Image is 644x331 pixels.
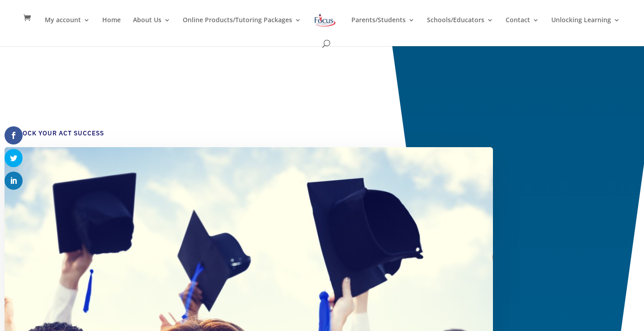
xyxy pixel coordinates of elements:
[551,17,620,38] a: Unlocking Learning
[313,12,337,29] img: Focus on Learning
[102,17,121,38] a: Home
[183,17,301,38] a: Online Products/Tutoring Packages
[45,17,90,38] a: My account
[9,129,479,143] h4: Unlock Your ACT Success
[133,17,170,38] a: About Us
[351,17,415,38] a: Parents/Students
[506,17,539,38] a: Contact
[427,17,493,38] a: Schools/Educators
